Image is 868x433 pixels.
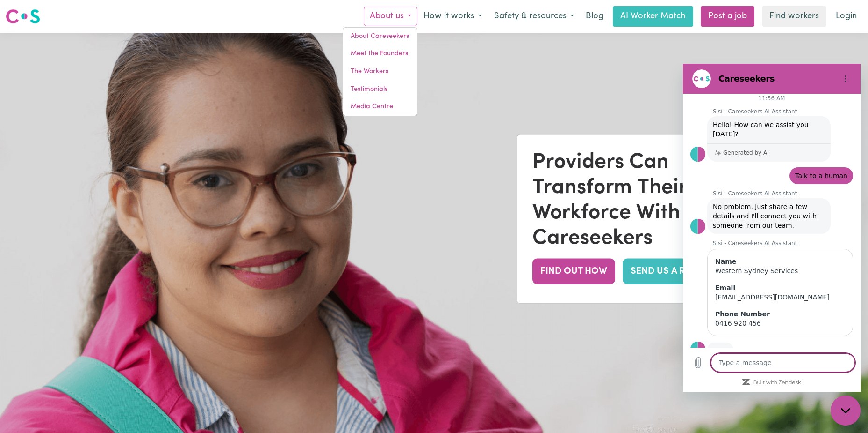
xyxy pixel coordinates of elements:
a: Testimonials [343,81,417,98]
div: About us [343,27,417,116]
button: Safety & resources [488,7,580,26]
a: Media Centre [343,98,417,116]
a: Blog [580,6,609,27]
a: AI Worker Match [613,6,693,27]
a: Login [830,6,862,27]
a: Meet the Founders [343,45,417,63]
button: FIND OUT HOW [532,259,615,284]
button: How it works [417,7,488,26]
a: SEND US A REFERRAL [623,259,732,284]
a: Post a job [701,6,754,27]
div: Providers Can Transform Their Workforce With Careseekers [532,150,735,251]
a: The Workers [343,63,417,81]
a: About Careseekers [343,28,417,45]
a: Find workers [762,6,826,27]
img: Careseekers logo [6,8,40,25]
iframe: Messaging window [683,64,861,392]
button: About us [364,7,417,26]
a: Careseekers logo [6,6,40,27]
iframe: Button to launch messaging window, conversation in progress [831,396,861,426]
